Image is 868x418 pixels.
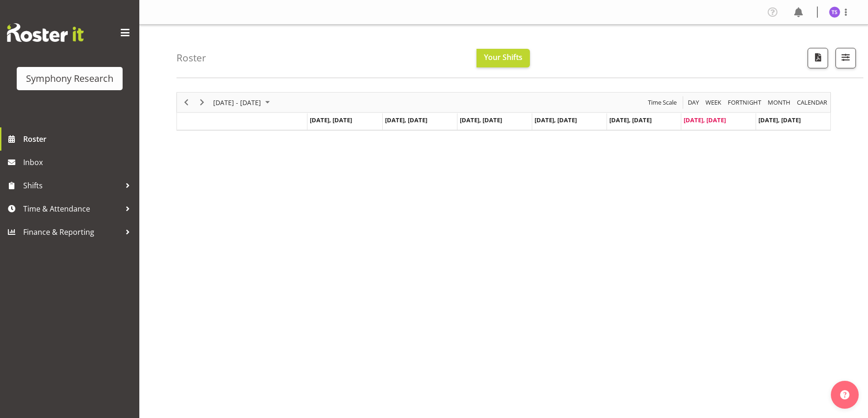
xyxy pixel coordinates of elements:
span: [DATE], [DATE] [684,116,726,124]
span: Shifts [23,179,121,192]
h4: Roster [176,53,206,63]
button: Filter Shifts [835,48,856,68]
span: Inbox [23,155,135,169]
span: [DATE], [DATE] [535,116,577,124]
span: Your Shifts [484,52,522,62]
span: Finance & Reporting [23,225,121,239]
button: Fortnight [726,97,763,108]
span: [DATE], [DATE] [310,116,352,124]
img: Rosterit website logo [7,23,84,42]
span: Time & Attendance [23,202,121,216]
span: Week [705,97,722,108]
span: Time Scale [647,97,678,108]
span: Roster [23,132,135,146]
div: Previous [178,93,194,112]
button: Timeline Day [686,97,701,108]
span: Fortnight [727,97,762,108]
div: Next [194,93,210,112]
span: [DATE], [DATE] [758,116,801,124]
button: Timeline Month [766,97,792,108]
img: theresa-smith5660.jpg [829,7,840,18]
span: [DATE], [DATE] [460,116,502,124]
button: Month [796,97,829,108]
button: Previous [180,97,193,108]
button: Timeline Week [704,97,723,108]
div: Timeline Week of September 6, 2025 [176,92,831,131]
span: Month [767,97,791,108]
span: calendar [796,97,828,108]
img: help-xxl-2.png [840,390,849,399]
button: September 01 - 07, 2025 [212,97,274,108]
span: [DATE], [DATE] [385,116,427,124]
span: [DATE], [DATE] [609,116,652,124]
button: Your Shifts [476,49,530,67]
div: Symphony Research [26,72,113,86]
button: Time Scale [646,97,679,108]
span: [DATE] - [DATE] [212,97,262,108]
button: Download a PDF of the roster according to the set date range. [808,48,828,68]
button: Next [196,97,209,108]
span: Day [687,97,700,108]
